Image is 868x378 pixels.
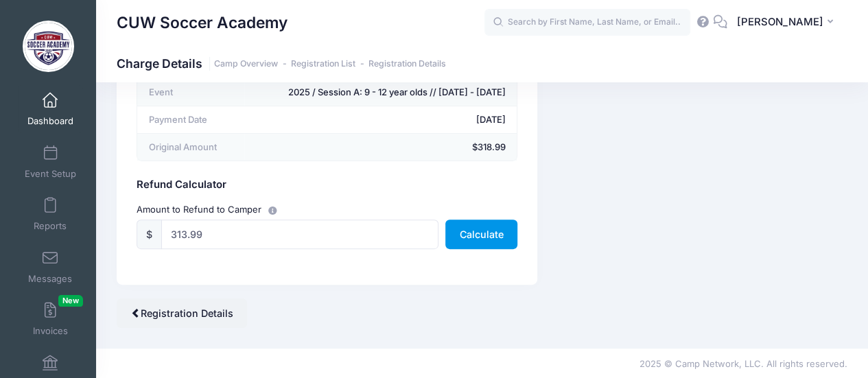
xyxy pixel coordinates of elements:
[137,134,244,161] td: Original Amount
[18,190,83,238] a: Reports
[33,326,68,338] span: Invoices
[368,59,446,69] a: Registration Details
[727,7,847,38] button: [PERSON_NAME]
[18,85,83,133] a: Dashboard
[117,7,288,38] h1: CUW Soccer Academy
[137,220,162,249] div: $
[25,168,76,180] span: Event Setup
[291,59,355,69] a: Registration List
[23,21,74,72] img: CUW Soccer Academy
[117,298,247,328] a: Registration Details
[137,179,517,191] h5: Refund Calculator
[244,106,517,134] td: [DATE]
[161,220,438,249] input: 0.00
[137,106,244,134] td: Payment Date
[18,295,83,343] a: InvoicesNew
[58,295,83,307] span: New
[117,56,446,71] h1: Charge Details
[484,9,690,36] input: Search by First Name, Last Name, or Email...
[27,116,73,128] span: Dashboard
[445,220,517,249] button: Calculate
[18,243,83,291] a: Messages
[736,14,823,29] span: [PERSON_NAME]
[244,134,517,161] td: $318.99
[244,79,517,106] td: 2025 / Session A: 9 - 12 year olds // [DATE] - [DATE]
[18,138,83,186] a: Event Setup
[34,221,67,233] span: Reports
[640,358,847,369] span: 2025 © Camp Network, LLC. All rights reserved.
[137,79,244,106] td: Event
[28,273,72,285] span: Messages
[214,59,278,69] a: Camp Overview
[130,202,524,217] div: Amount to Refund to Camper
